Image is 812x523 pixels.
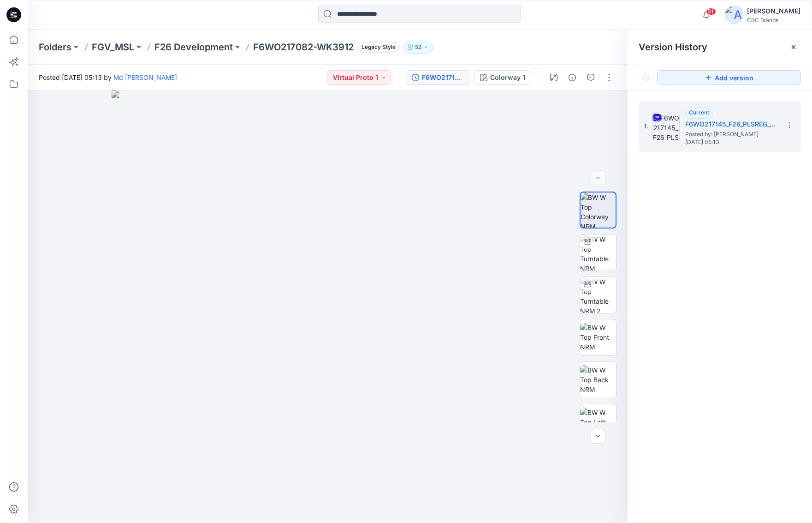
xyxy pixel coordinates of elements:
img: BW W Top Back NRM [580,365,616,394]
span: [DATE] 05:13 [685,139,777,145]
button: Details [565,70,580,85]
a: FGV_MSL [92,41,134,54]
img: F6WO217145_F26_PLSREG_VP1 [652,113,680,140]
h5: F6WO217145_F26_PLSREG_VP1 [685,119,777,130]
button: Add version [657,70,801,85]
button: Legacy Style [354,41,400,54]
img: BW W Top Turntable NRM [580,234,616,271]
span: Posted [DATE] 05:13 by [39,72,177,82]
div: F6WO217145_F26_PLSREG_VP1 [422,72,464,83]
span: Current [689,109,709,116]
button: F6WO217145_F26_PLSREG_VP1 [406,70,470,85]
a: Md [PERSON_NAME] [113,73,177,81]
a: F26 Development [154,41,233,54]
div: Colorway 1 [490,72,525,83]
img: eyJhbGciOiJIUzI1NiIsImtpZCI6IjAiLCJzbHQiOiJzZXMiLCJ0eXAiOiJKV1QifQ.eyJkYXRhIjp7InR5cGUiOiJzdG9yYW... [112,90,544,523]
a: Folders [39,41,71,54]
button: Show Hidden Versions [639,70,653,85]
span: Version History [639,42,707,53]
button: Colorway 1 [474,70,531,85]
p: F6WO217082-WK3912 [253,41,354,54]
span: 1. [644,122,648,131]
span: Legacy Style [357,42,400,53]
img: BW W Top Front NRM [580,323,616,352]
p: 52 [415,42,421,52]
img: BW W Top Turntable NRM 2 [580,277,616,313]
button: Close [790,43,797,51]
img: BW W Top Left NRM [580,408,616,437]
div: [PERSON_NAME] [747,6,800,17]
span: Posted by: Md Mawdud [685,130,777,139]
span: 51 [706,8,716,15]
button: 52 [403,41,433,54]
div: CSC Brands [747,17,800,24]
img: avatar [725,6,743,24]
img: BW W Top Colorway NRM [581,192,616,228]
